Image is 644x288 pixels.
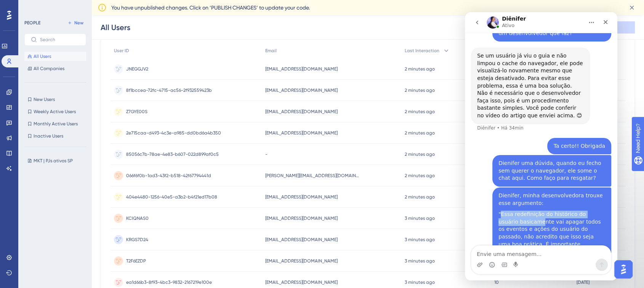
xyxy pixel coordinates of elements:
span: 8f1bccea-72fc-4715-ac56-2f932559423b [126,87,212,93]
span: KCIQNAS0 [126,215,149,221]
time: 2 minutes ago [405,173,435,178]
div: Dienifer, minha desenvolvedora trouxe esse argumento: [34,180,140,195]
button: All Companies [24,64,86,73]
button: Carregar anexo [12,250,18,256]
span: T2F6EZDP [126,258,146,264]
span: Last Interaction [405,48,439,54]
span: 85056c7b-78ae-4e83-b607-022d899af0c5 [126,151,219,157]
span: All Users [34,53,51,59]
span: Z7GYE00S [126,109,147,115]
textarea: Envie uma mensagem... [6,234,146,246]
time: 2 minutes ago [405,88,435,93]
span: KRGS7D24 [126,237,148,243]
span: [EMAIL_ADDRESS][DOMAIN_NAME] [265,237,338,243]
time: 3 minutes ago [405,216,435,221]
span: MKT | PJs ativos SP [34,158,73,164]
button: Enviar mensagem… [131,246,143,259]
time: 2 minutes ago [405,130,435,136]
span: Inactive Users [34,133,63,139]
div: "Essa redefinição do histórico do usuário basicamente vai apagar todos os eventos e ações do usuá... [34,198,140,258]
div: Dienifer, minha desenvolvedora trouxe esse argumento:"Essa redefinição do histórico do usuário ba... [27,175,146,263]
span: 404e4480-1256-40e5-a3b2-b4f21ed17b08 [126,194,217,200]
button: MKT | PJs ativos SP [24,156,91,165]
span: [PERSON_NAME][EMAIL_ADDRESS][DOMAIN_NAME] [265,173,360,179]
iframe: Intercom live chat [465,12,617,280]
button: Weekly Active Users [24,107,86,116]
time: 2 minutes ago [405,152,435,157]
time: 2 minutes ago [405,66,435,72]
span: [EMAIL_ADDRESS][DOMAIN_NAME] [265,215,338,221]
span: New Users [34,96,55,102]
button: New Users [24,95,86,104]
div: All Users [101,22,130,33]
span: [EMAIL_ADDRESS][DOMAIN_NAME] [265,258,338,264]
span: [EMAIL_ADDRESS][DOMAIN_NAME] [265,279,338,285]
button: Start recording [48,250,54,256]
span: [EMAIL_ADDRESS][DOMAIN_NAME] [265,66,338,72]
div: PEOPLE [24,20,40,26]
span: Email [265,48,277,54]
time: 2 minutes ago [405,109,435,114]
span: - [265,151,268,157]
span: All Companies [34,66,64,72]
time: [DATE] [577,280,590,285]
span: 10 [494,279,499,285]
span: JNEGGJV2 [126,66,148,72]
span: 066f6f0b-1ad3-43f2-b518-42f67794441d [126,173,211,179]
span: 2e715caa-d493-4c3e-a985-dd0bd6a4b350 [126,130,221,136]
span: [EMAIL_ADDRESS][DOMAIN_NAME] [265,194,338,200]
input: Search [40,37,80,42]
button: Monthly Active Users [24,119,86,128]
time: 3 minutes ago [405,258,435,264]
button: Seletor de Gif [36,250,42,256]
time: 3 minutes ago [405,237,435,242]
time: 3 minutes ago [405,280,435,285]
button: Inactive Users [24,131,86,141]
span: Weekly Active Users [34,109,76,115]
span: Monthly Active Users [34,121,78,127]
time: 2 minutes ago [405,194,435,200]
span: User ID [114,48,129,54]
span: ea1d66b3-8f93-4bc3-9832-2167219e100e [126,279,212,285]
span: You have unpublished changes. Click on ‘PUBLISH CHANGES’ to update your code. [111,3,310,12]
span: [EMAIL_ADDRESS][DOMAIN_NAME] [265,130,338,136]
button: Seletor de emoji [24,250,30,256]
button: New [65,18,86,27]
div: Aline diz… [6,175,146,272]
button: All Users [24,52,86,61]
iframe: UserGuiding AI Assistant Launcher [612,258,635,281]
span: Need Help? [18,2,48,11]
span: New [74,20,83,26]
span: [EMAIL_ADDRESS][DOMAIN_NAME] [265,109,338,115]
span: [EMAIL_ADDRESS][DOMAIN_NAME] [265,87,338,93]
